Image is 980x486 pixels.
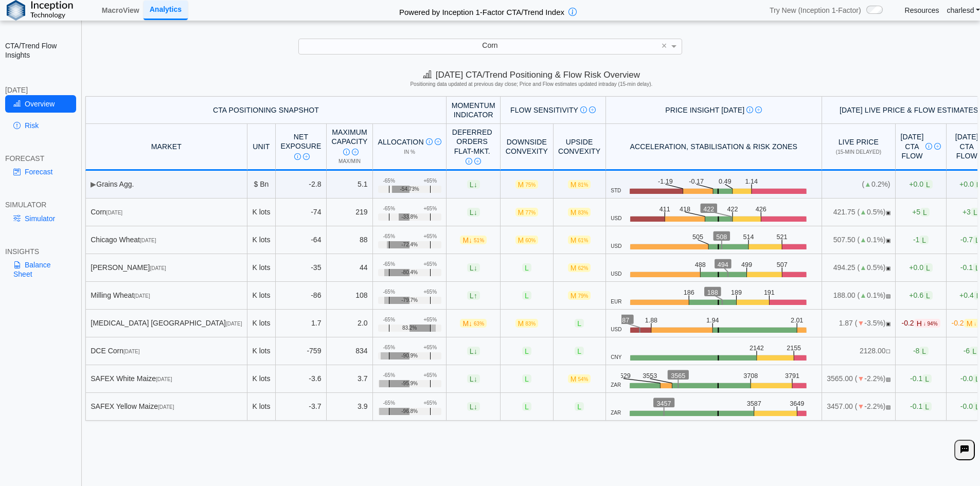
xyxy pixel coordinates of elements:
span: M [568,263,591,272]
div: DCE Corn [91,346,242,355]
td: 5.1 [327,171,373,199]
td: K lots [247,393,276,421]
span: L [467,180,480,189]
img: Read More [589,106,596,113]
span: [DATE] [150,265,166,271]
span: L [467,402,480,411]
span: L [522,263,531,272]
h5: Positioning data updated at previous day close; Price and Flow estimates updated intraday (15-min... [87,81,975,87]
text: -0.17 [690,177,705,185]
th: Live Price [822,124,896,171]
text: 1.94 [708,316,721,323]
div: +65% [423,317,437,323]
div: +65% [423,372,437,379]
span: L [923,291,933,300]
text: 191 [767,288,778,296]
img: Info [426,138,433,145]
div: [DATE] [5,85,76,95]
div: -65% [383,372,395,379]
span: -95.9% [401,381,418,387]
span: CLOSED: Session finished for the day. [886,376,890,382]
img: Read More [755,106,762,113]
text: 508 [719,232,729,240]
span: × [662,41,667,50]
div: SAFEX Yellow Maize [91,402,242,411]
span: [DATE] [156,376,172,382]
span: ▲ [860,263,867,272]
span: OPEN: Market session is currently open. [886,238,890,243]
div: +65% [423,178,437,184]
td: 3457.00 ( -2.2%) [822,393,896,421]
span: ▲ [860,236,867,244]
span: ▶ [91,180,96,188]
span: L [522,347,531,355]
span: L [922,374,932,383]
span: L [970,347,979,355]
td: K lots [247,365,276,393]
span: M [515,319,539,328]
span: -79.7% [401,297,418,303]
span: 51% [474,238,484,243]
td: Grains Agg. [85,171,247,199]
span: M [460,319,487,328]
div: +65% [423,345,437,351]
h2: Powered by Inception 1-Factor CTA/Trend Index [395,3,568,17]
td: -86 [276,282,327,310]
span: [DATE] [158,404,174,410]
text: 3649 [794,400,809,407]
span: L [971,208,980,217]
span: L [575,402,584,411]
span: ZAR [611,410,621,416]
div: Net Exposure [281,132,322,160]
span: M [568,180,591,189]
text: 494 [720,260,730,268]
div: FORECAST [5,154,76,163]
span: L [575,319,584,328]
span: 60% [525,238,536,243]
div: Milling Wheat [91,291,242,300]
span: Max/Min [338,158,361,164]
span: M [568,208,591,217]
span: Clear value [660,39,669,53]
span: ↓ [474,263,477,272]
span: +0.0 [909,180,932,189]
td: 2.0 [327,310,373,337]
div: Deferred Orders FLAT-MKT. [452,128,493,165]
span: [DATE] CTA/Trend Positioning & Flow Risk Overview [423,70,640,80]
text: 3587 [750,400,764,407]
span: L [923,263,933,272]
td: 188.00 ( 0.1%) [822,282,896,310]
span: ↓ 94% [923,321,938,327]
div: Maximum Capacity [331,128,367,156]
td: 3.9 [327,393,373,421]
div: [PERSON_NAME] [91,263,242,272]
div: [DATE] CTA Flow [901,132,941,160]
td: 219 [327,199,373,226]
span: M [568,291,591,300]
span: -80.4% [401,269,418,276]
span: -96.8% [401,408,418,415]
h2: CTA/Trend Flow Insights [5,41,76,60]
a: charlesd [947,6,980,15]
a: Risk [5,117,76,134]
span: OPEN: Market session is currently open. [886,321,890,327]
span: M [568,236,591,244]
span: +5 [912,208,930,217]
span: -0.1 [910,374,932,383]
div: Chicago Wheat [91,235,242,244]
span: [DATE] [106,210,122,215]
text: 3565 [672,371,687,379]
span: CLOSED: Session finished for the day. [886,404,890,410]
td: 1.7 [276,310,327,337]
text: 1.14 [748,177,761,185]
span: ▲ [860,291,867,299]
span: +0.6 [909,291,932,300]
text: 488 [697,260,707,268]
img: Info [466,158,472,165]
td: K lots [247,337,276,365]
div: +65% [423,261,437,267]
td: K lots [247,310,276,337]
img: Info [343,149,350,155]
th: Momentum Indicator [447,96,501,124]
text: -1.19 [659,177,674,185]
